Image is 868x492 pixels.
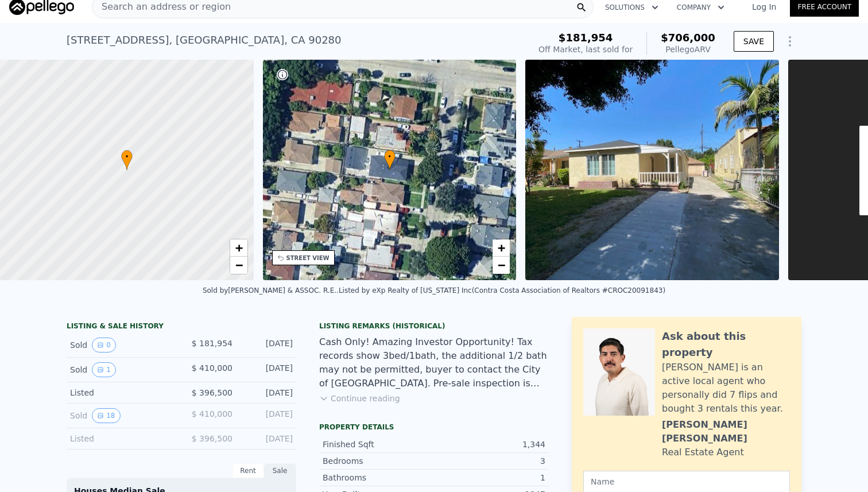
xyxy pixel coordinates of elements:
[192,363,232,373] span: $ 410,000
[434,472,545,483] div: 1
[662,418,790,445] div: [PERSON_NAME] [PERSON_NAME]
[319,423,549,432] div: Property details
[498,241,505,255] span: +
[121,152,133,162] span: •
[384,150,396,170] div: •
[70,433,172,444] div: Listed
[242,362,293,377] div: [DATE]
[319,393,400,404] button: Continue reading
[230,239,247,257] a: Zoom in
[70,362,172,377] div: Sold
[662,361,790,416] div: [PERSON_NAME] is an active local agent who personally did 7 flips and bought 3 rentals this year.
[319,321,549,331] div: Listing Remarks (Historical)
[92,338,116,352] button: View historical data
[661,32,715,44] span: $706,000
[286,254,330,262] div: STREET VIEW
[323,472,434,483] div: Bathrooms
[323,439,434,450] div: Finished Sqft
[738,1,790,13] a: Log In
[525,60,779,280] img: Sale: 166306230 Parcel: 47931288
[538,44,633,55] div: Off Market, last sold for
[70,338,172,352] div: Sold
[192,409,232,419] span: $ 410,000
[434,439,545,450] div: 1,344
[242,408,293,423] div: [DATE]
[232,463,264,478] div: Rent
[493,257,510,274] a: Zoom out
[498,258,505,272] span: −
[192,388,232,397] span: $ 396,500
[661,44,715,55] div: Pellego ARV
[242,433,293,444] div: [DATE]
[192,434,232,443] span: $ 396,500
[384,152,396,162] span: •
[203,286,339,295] div: Sold by [PERSON_NAME] & ASSOC. R.E. .
[339,286,665,295] div: Listed by eXp Realty of [US_STATE] Inc (Contra Costa Association of Realtors #CROC20091843)
[319,335,549,390] div: Cash Only! Amazing Investor Opportunity! Tax records show 3bed/1bath, the additional 1/2 bath may...
[493,239,510,257] a: Zoom in
[778,30,801,53] button: Show Options
[323,455,434,467] div: Bedrooms
[734,31,774,52] button: SAVE
[662,328,790,361] div: Ask about this property
[67,321,296,333] div: LISTING & SALE HISTORY
[70,387,172,398] div: Listed
[235,258,242,272] span: −
[242,338,293,352] div: [DATE]
[235,241,242,255] span: +
[559,32,613,44] span: $181,954
[67,32,342,48] div: [STREET_ADDRESS] , [GEOGRAPHIC_DATA] , CA 90280
[662,445,744,459] div: Real Estate Agent
[230,257,247,274] a: Zoom out
[70,408,172,423] div: Sold
[434,455,545,467] div: 3
[121,150,133,170] div: •
[242,387,293,398] div: [DATE]
[264,463,296,478] div: Sale
[192,339,232,348] span: $ 181,954
[92,362,116,377] button: View historical data
[92,408,120,423] button: View historical data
